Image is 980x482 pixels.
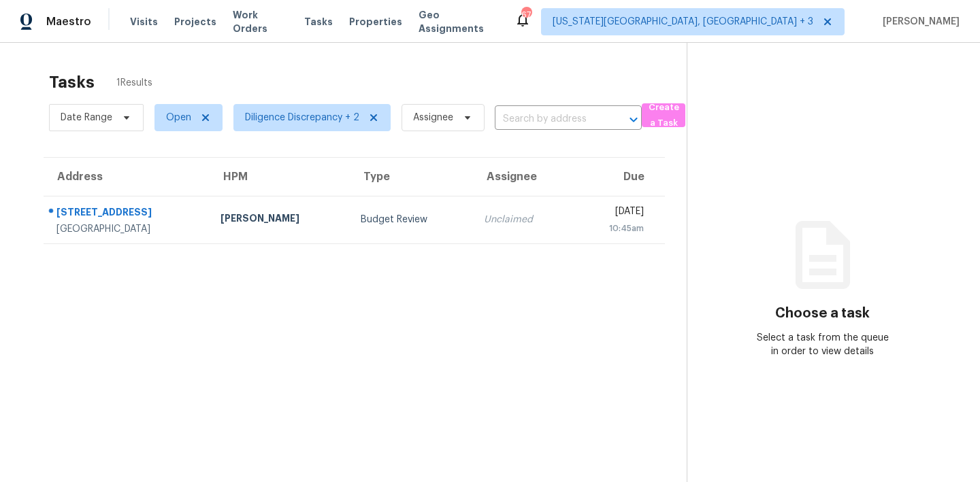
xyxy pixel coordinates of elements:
[116,76,152,90] span: 1 Results
[419,8,498,35] span: Geo Assignments
[553,15,813,29] span: [US_STATE][GEOGRAPHIC_DATA], [GEOGRAPHIC_DATA] + 3
[642,103,685,127] button: Create a Task
[521,8,531,22] div: 67
[174,15,216,29] span: Projects
[361,213,462,226] div: Budget Review
[245,111,359,124] span: Diligence Discrepancy + 2
[484,213,561,226] div: Unclaimed
[572,158,665,196] th: Due
[473,158,572,196] th: Assignee
[775,307,870,320] h3: Choose a task
[233,8,289,35] span: Work Orders
[56,222,199,236] div: [GEOGRAPHIC_DATA]
[349,15,402,29] span: Properties
[210,158,350,196] th: HPM
[304,17,333,27] span: Tasks
[130,15,158,29] span: Visits
[495,109,604,130] input: Search by address
[755,331,890,358] div: Select a task from the queue in order to view details
[350,158,473,196] th: Type
[583,205,644,222] div: [DATE]
[624,110,643,129] button: Open
[877,15,960,29] span: [PERSON_NAME]
[46,15,91,29] span: Maestro
[166,111,191,124] span: Open
[49,75,95,89] h2: Tasks
[413,111,453,124] span: Assignee
[220,211,339,228] div: [PERSON_NAME]
[649,100,679,131] span: Create a Task
[61,111,112,124] span: Date Range
[44,158,210,196] th: Address
[56,205,199,222] div: [STREET_ADDRESS]
[583,222,644,235] div: 10:45am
